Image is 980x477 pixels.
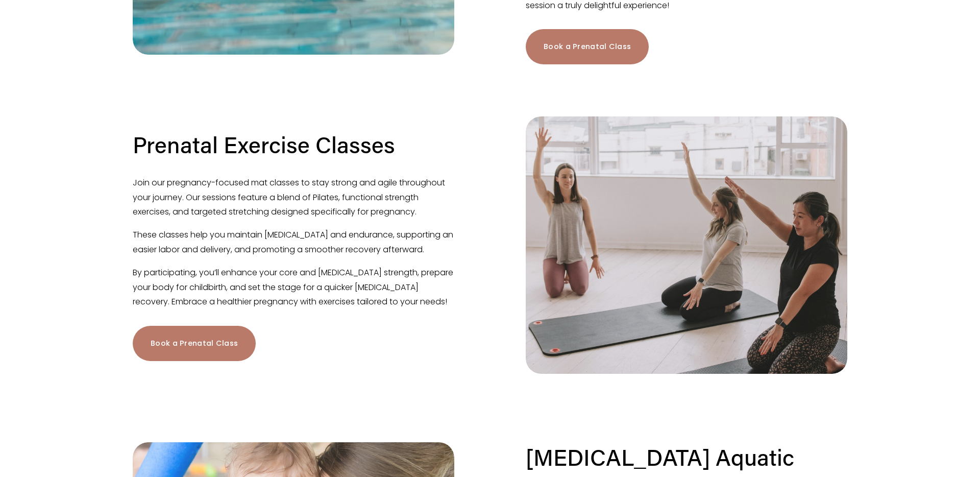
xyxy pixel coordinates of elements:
[133,228,454,257] p: These classes help you maintain [MEDICAL_DATA] and endurance, supporting an easier labor and deli...
[526,29,649,64] a: Book a Prenatal Class
[133,176,454,220] p: Join our pregnancy-focused mat classes to stay strong and agile throughout your journey. Our sess...
[133,266,454,309] p: By participating, you’ll enhance your core and [MEDICAL_DATA] strength, prepare your body for chi...
[133,129,395,159] h2: Prenatal Exercise Classes
[133,326,256,361] a: Book a Prenatal Class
